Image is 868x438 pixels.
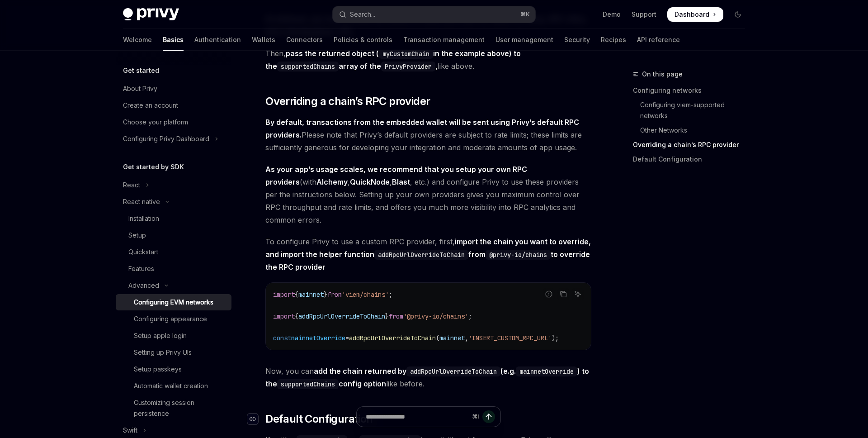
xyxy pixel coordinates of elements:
[345,334,349,342] span: =
[134,364,182,375] div: Setup passkeys
[265,49,521,71] strong: pass the returned object ( in the example above) to the array of the ,
[327,290,342,299] span: from
[128,230,146,241] div: Setup
[116,97,231,114] a: Create an account
[633,152,752,167] a: Default Configuration
[273,290,295,299] span: import
[385,312,389,320] span: }
[374,250,468,260] code: addRpcUrlOverrideToChain
[350,9,375,20] div: Search...
[291,334,345,342] span: mainnetOverride
[379,49,433,59] code: myCustomChain
[265,94,430,109] span: Overriding a chain’s RPC provider
[128,263,154,274] div: Features
[116,194,231,210] button: Toggle React native section
[482,410,495,423] button: Send message
[389,312,403,320] span: from
[552,334,559,342] span: );
[436,334,439,342] span: (
[116,344,231,361] a: Setting up Privy UIs
[675,10,709,19] span: Dashboard
[128,213,159,224] div: Installation
[265,165,527,186] strong: As your app’s usage scales, we recommend that you setup your own RPC providers
[642,69,683,80] span: On this page
[134,330,187,341] div: Setup apple login
[134,397,226,419] div: Customizing session persistence
[116,311,231,327] a: Configuring appearance
[637,29,680,51] a: API reference
[265,235,591,273] span: To configure Privy to use a custom RPC provider, first,
[439,334,465,342] span: mainnet
[116,328,231,344] a: Setup apple login
[265,365,591,390] span: Now, you can like before.
[333,6,535,23] button: Open search
[286,29,323,51] a: Connectors
[128,280,159,291] div: Advanced
[564,29,590,51] a: Security
[265,118,579,139] strong: By default, transactions from the embedded wallet will be sent using Privy’s default RPC providers.
[731,7,745,22] button: Toggle dark mode
[116,131,231,147] button: Toggle Configuring Privy Dashboard section
[252,29,275,51] a: Wallets
[194,29,241,51] a: Authentication
[134,314,207,324] div: Configuring appearance
[392,177,410,187] a: Blast
[134,347,192,358] div: Setting up Privy UIs
[406,367,500,376] code: addRpcUrlOverrideToChain
[123,29,152,51] a: Welcome
[316,177,348,187] a: Alchemy
[389,290,392,299] span: ;
[116,361,231,377] a: Setup passkeys
[495,29,553,51] a: User management
[123,8,179,21] img: dark logo
[298,312,385,320] span: addRpcUrlOverrideToChain
[632,10,656,19] a: Support
[520,11,530,18] span: ⌘ K
[134,297,213,308] div: Configuring EVM networks
[265,237,591,271] strong: import the chain you want to override, and import the helper function from to override the RPC pr...
[163,29,184,51] a: Basics
[572,288,584,300] button: Ask AI
[486,250,551,260] code: @privy-io/chains
[265,116,591,154] span: Please note that Privy’s default providers are subject to rate limits; these limits are sufficien...
[516,367,577,376] code: mainnetOverride
[273,334,291,342] span: const
[123,100,178,111] div: Create an account
[123,65,159,76] h5: Get started
[277,62,339,71] code: supportedChains
[116,81,231,97] a: About Privy
[265,367,589,388] strong: add the chain returned by (e.g. ) to the config option
[667,7,723,22] a: Dashboard
[349,334,436,342] span: addRpcUrlOverrideToChain
[633,83,752,98] a: Configuring networks
[543,288,555,300] button: Report incorrect code
[116,177,231,193] button: Toggle React section
[633,123,752,138] a: Other Networks
[128,247,158,257] div: Quickstart
[123,83,157,94] div: About Privy
[465,334,468,342] span: ,
[265,163,591,226] span: (with , , , etc.) and configure Privy to use these providers per the instructions below. Setting ...
[123,425,137,436] div: Swift
[324,290,327,299] span: }
[277,379,339,389] code: supportedChains
[381,62,435,71] code: PrivyProvider
[403,29,485,51] a: Transaction management
[116,294,231,310] a: Configuring EVM networks
[116,395,231,422] a: Customizing session persistence
[116,244,231,260] a: Quickstart
[116,210,231,227] a: Installation
[468,312,472,320] span: ;
[633,138,752,152] a: Overriding a chain’s RPC provider
[366,407,468,427] input: Ask a question...
[342,290,389,299] span: 'viem/chains'
[123,196,160,207] div: React native
[134,381,208,391] div: Automatic wallet creation
[633,98,752,123] a: Configuring viem-supported networks
[116,227,231,243] a: Setup
[295,312,298,320] span: {
[116,261,231,277] a: Features
[273,312,295,320] span: import
[116,277,231,294] button: Toggle Advanced section
[468,334,552,342] span: 'INSERT_CUSTOM_RPC_URL'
